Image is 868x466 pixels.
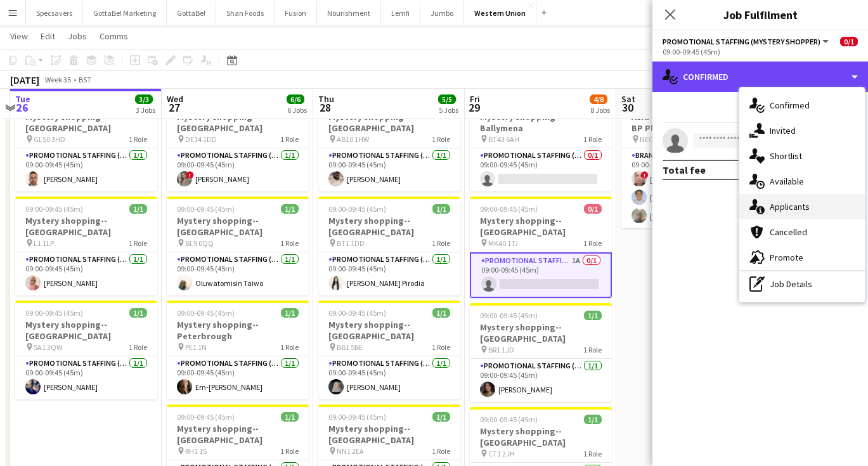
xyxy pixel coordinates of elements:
[135,94,153,104] span: 3/3
[15,93,30,105] span: Tue
[584,311,602,320] span: 1/1
[328,308,386,318] span: 09:00-09:45 (45m)
[26,1,83,25] button: Specsavers
[439,105,458,115] div: 5 Jobs
[68,30,87,42] span: Jobs
[640,134,728,144] span: NEC--[GEOGRAPHIC_DATA]
[185,446,207,456] span: RH1 1S
[13,100,30,115] span: 26
[438,94,456,104] span: 5/5
[583,449,602,458] span: 1 Role
[287,94,304,104] span: 6/6
[25,308,83,318] span: 09:00-09:45 (45m)
[10,30,28,42] span: View
[464,1,536,25] button: Western Union
[10,74,39,86] div: [DATE]
[432,134,450,144] span: 1 Role
[216,1,275,25] button: Shan Foods
[167,197,309,295] app-job-card: 09:00-09:45 (45m)1/1Mystery shopping--[GEOGRAPHIC_DATA] BL9 0QQ1 RolePromotional Staffing (Myster...
[432,238,450,248] span: 1 Role
[432,308,450,318] span: 1/1
[318,252,460,295] app-card-role: Promotional Staffing (Mystery Shopper)1/109:00-09:45 (45m)[PERSON_NAME] Pirodia
[280,238,299,248] span: 1 Role
[739,245,865,270] div: Promote
[177,412,235,422] span: 09:00-09:45 (45m)
[15,93,157,191] div: 09:00-09:45 (45m)1/1Mystery shopping--[GEOGRAPHIC_DATA] GL50 3HD1 RolePromotional Staffing (Myste...
[480,204,538,214] span: 09:00-09:45 (45m)
[129,204,147,214] span: 1/1
[470,197,612,298] app-job-card: 09:00-09:45 (45m)0/1Mystery shopping--[GEOGRAPHIC_DATA] MK40 1TJ1 RolePromotional Staffing (Myste...
[337,134,369,144] span: AB10 1HW
[15,356,157,399] app-card-role: Promotional Staffing (Mystery Shopper)1/109:00-09:45 (45m)[PERSON_NAME]
[185,238,214,248] span: BL9 0QQ
[318,93,460,191] app-job-card: 09:00-09:45 (45m)1/1Mystery shopping--[GEOGRAPHIC_DATA] AB10 1HW1 RolePromotional Staffing (Myste...
[470,111,612,134] h3: Mystery shopping--Ballymena
[129,238,147,248] span: 1 Role
[432,446,450,456] span: 1 Role
[167,301,309,399] app-job-card: 09:00-09:45 (45m)1/1Mystery shopping--Peterbrough PE1 1N1 RolePromotional Staffing (Mystery Shopp...
[186,171,194,179] span: !
[663,37,831,46] button: Promotional Staffing (Mystery Shopper)
[480,415,538,424] span: 09:00-09:45 (45m)
[590,105,610,115] div: 8 Jobs
[432,204,450,214] span: 1/1
[584,415,602,424] span: 1/1
[337,342,363,352] span: BB1 5BE
[470,303,612,402] div: 09:00-09:45 (45m)1/1Mystery shopping--[GEOGRAPHIC_DATA] BR1 1JD1 RolePromotional Staffing (Myster...
[652,61,868,92] div: Confirmed
[167,148,309,191] app-card-role: Promotional Staffing (Mystery Shopper)1/109:00-09:45 (45m)![PERSON_NAME]
[318,301,460,399] app-job-card: 09:00-09:45 (45m)1/1Mystery shopping--[GEOGRAPHIC_DATA] BB1 5BE1 RolePromotional Staffing (Myster...
[583,345,602,354] span: 1 Role
[167,93,309,191] div: 09:00-09:45 (45m)1/1Mystery shopping--[GEOGRAPHIC_DATA] DE14 1DD1 RolePromotional Staffing (Myste...
[287,105,307,115] div: 6 Jobs
[488,345,514,354] span: BR1 1JD
[470,252,612,298] app-card-role: Promotional Staffing (Mystery Shopper)1A0/109:00-09:45 (45m)
[316,100,334,115] span: 28
[621,148,763,228] app-card-role: Brand Ambassador3/309:00-18:00 (9h)![PERSON_NAME][PERSON_NAME][PERSON_NAME]
[652,6,868,23] h3: Job Fulfilment
[167,215,309,238] h3: Mystery shopping--[GEOGRAPHIC_DATA]
[34,238,54,248] span: L1 1LP
[381,1,420,25] button: Lemfi
[619,100,635,115] span: 30
[621,93,635,105] span: Sat
[281,308,299,318] span: 1/1
[488,238,518,248] span: MK40 1TJ
[281,204,299,214] span: 1/1
[317,1,381,25] button: Nourishment
[328,204,386,214] span: 09:00-09:45 (45m)
[15,111,157,134] h3: Mystery shopping--[GEOGRAPHIC_DATA]
[318,197,460,295] app-job-card: 09:00-09:45 (45m)1/1Mystery shopping--[GEOGRAPHIC_DATA] BT1 1DD1 RolePromotional Staffing (Myster...
[337,446,364,456] span: NN1 2EA
[739,143,865,169] div: Shortlist
[15,252,157,295] app-card-role: Promotional Staffing (Mystery Shopper)1/109:00-09:45 (45m)[PERSON_NAME]
[42,75,74,84] span: Week 35
[318,356,460,399] app-card-role: Promotional Staffing (Mystery Shopper)1/109:00-09:45 (45m)[PERSON_NAME]
[34,342,62,352] span: SA1 3QW
[129,342,147,352] span: 1 Role
[275,1,317,25] button: Fusion
[318,93,334,105] span: Thu
[663,47,858,56] div: 09:00-09:45 (45m)
[15,301,157,399] div: 09:00-09:45 (45m)1/1Mystery shopping--[GEOGRAPHIC_DATA] SA1 3QW1 RolePromotional Staffing (Myster...
[34,134,65,144] span: GL50 3HD
[318,215,460,238] h3: Mystery shopping--[GEOGRAPHIC_DATA]
[79,75,91,84] div: BST
[621,93,763,228] div: 09:00-18:00 (9h)3/3ASAP [GEOGRAPHIC_DATA] @ BP Pluse--Times TBC NEC--[GEOGRAPHIC_DATA]1 RoleBrand...
[621,111,763,134] h3: ASAP [GEOGRAPHIC_DATA] @ BP Pluse--Times TBC
[663,37,820,46] span: Promotional Staffing (Mystery Shopper)
[480,311,538,320] span: 09:00-09:45 (45m)
[739,219,865,245] div: Cancelled
[318,423,460,446] h3: Mystery shopping--[GEOGRAPHIC_DATA]
[420,1,464,25] button: Jumbo
[185,134,217,144] span: DE14 1DD
[15,215,157,238] h3: Mystery shopping--[GEOGRAPHIC_DATA]
[167,252,309,295] app-card-role: Promotional Staffing (Mystery Shopper)1/109:00-09:45 (45m)Oluwatomisin Taiwo
[583,238,602,248] span: 1 Role
[663,164,706,176] div: Total fee
[470,93,612,191] div: 09:00-09:45 (45m)0/1Mystery shopping--Ballymena BT43 6AH1 RolePromotional Staffing (Mystery Shopp...
[15,197,157,295] div: 09:00-09:45 (45m)1/1Mystery shopping--[GEOGRAPHIC_DATA] L1 1LP1 RolePromotional Staffing (Mystery...
[470,215,612,238] h3: Mystery shopping--[GEOGRAPHIC_DATA]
